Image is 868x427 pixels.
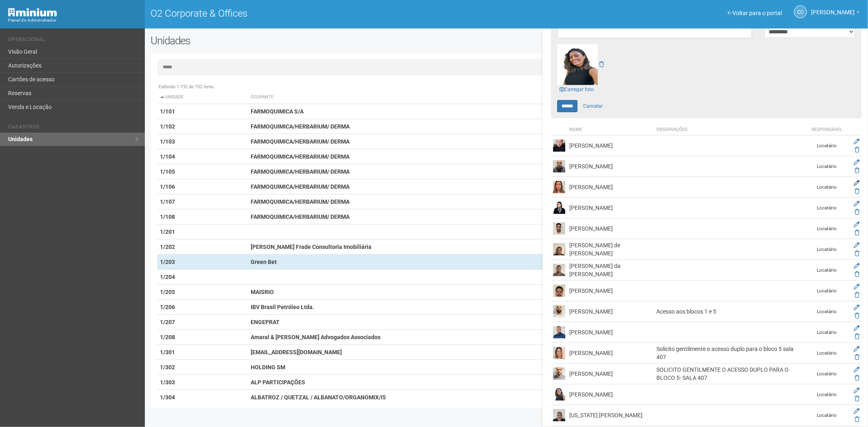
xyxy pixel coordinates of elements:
[160,394,175,401] strong: 1/304
[553,222,565,235] img: user.png
[579,100,607,112] a: Cancelar
[157,83,856,91] div: Exibindo 1-732 de 732 itens
[557,44,598,85] img: user.png
[251,349,342,355] strong: [EMAIL_ADDRESS][DOMAIN_NAME]
[8,8,57,17] img: Minium
[599,61,604,68] a: Remover
[553,264,565,276] img: user.png
[251,289,274,295] strong: MAISRIO
[855,146,859,153] a: Excluir membro
[654,364,807,384] td: SOLICITO GENTILMENTE O ACESSO DUPLO PARA O BLOCO 5- SALA 407
[811,1,855,15] span: Camila Catarina Lima
[567,301,654,322] td: [PERSON_NAME]
[160,138,175,145] strong: 1/103
[807,177,847,198] td: Locatário
[553,285,565,297] img: user.png
[807,405,847,426] td: Locatário
[553,202,565,214] img: user.png
[654,343,807,364] td: Solicito gentilmente o acesso duplo para o bloco 5 sala 407
[8,124,139,133] li: Cadastros
[160,229,175,235] strong: 1/201
[553,181,565,193] img: user.png
[251,334,380,340] strong: Amaral & [PERSON_NAME] Advogados Associados
[247,91,555,104] th: Ocupante: activate to sort column ascending
[151,8,501,19] h1: O2 Corporate & Offices
[160,274,175,280] strong: 1/204
[567,177,654,198] td: [PERSON_NAME]
[251,153,350,160] strong: FARMOQUIMICA/HERBARIUM/ DERMA
[854,304,859,311] a: Editar membro
[855,250,859,257] a: Excluir membro
[567,218,654,239] td: [PERSON_NAME]
[160,334,175,340] strong: 1/208
[160,319,175,325] strong: 1/207
[807,135,847,156] td: Locatário
[553,160,565,172] img: user.png
[251,168,350,175] strong: FARMOQUIMICA/HERBARIUM/ DERMA
[567,124,654,135] th: Nome
[567,198,654,218] td: [PERSON_NAME]
[807,218,847,239] td: Locatário
[251,123,350,130] strong: FARMOQUIMICA/HERBARIUM/ DERMA
[251,108,304,115] strong: FARMOQUIMICA S/A
[854,159,859,166] a: Editar membro
[728,10,782,16] a: Voltar para o portal
[855,416,859,423] a: Excluir membro
[854,366,859,373] a: Editar membro
[567,281,654,301] td: [PERSON_NAME]
[567,405,654,426] td: [US_STATE] [PERSON_NAME]
[160,108,175,115] strong: 1/101
[854,242,859,248] a: Editar membro
[567,384,654,405] td: [PERSON_NAME]
[811,10,860,17] a: [PERSON_NAME]
[807,364,847,384] td: Locatário
[855,271,859,277] a: Excluir membro
[807,301,847,322] td: Locatário
[160,123,175,130] strong: 1/102
[854,200,859,207] a: Editar membro
[553,326,565,338] img: user.png
[553,409,565,421] img: user.png
[854,180,859,186] a: Editar membro
[553,139,565,152] img: user.png
[8,37,139,45] li: Operacional
[654,124,807,135] th: Observações
[251,304,314,310] strong: IBV Brasil Petróleo Ltda.
[855,395,859,402] a: Excluir membro
[553,305,565,318] img: user.png
[807,239,847,260] td: Locatário
[160,379,175,386] strong: 1/303
[251,138,350,145] strong: FARMOQUIMICA/HERBARIUM/ DERMA
[557,85,596,94] a: Carregar foto
[807,156,847,177] td: Locatário
[251,183,350,190] strong: FARMOQUIMICA/HERBARIUM/ DERMA
[807,343,847,364] td: Locatário
[567,364,654,384] td: [PERSON_NAME]
[160,168,175,175] strong: 1/105
[151,35,440,47] h2: Unidades
[854,221,859,228] a: Editar membro
[855,229,859,236] a: Excluir membro
[854,387,859,394] a: Editar membro
[553,243,565,255] img: user.png
[854,408,859,414] a: Editar membro
[160,244,175,250] strong: 1/202
[160,364,175,370] strong: 1/302
[807,281,847,301] td: Locatário
[855,375,859,381] a: Excluir membro
[567,260,654,281] td: [PERSON_NAME] da [PERSON_NAME]
[807,124,847,135] th: Responsável
[553,388,565,401] img: user.png
[854,325,859,331] a: Editar membro
[567,135,654,156] td: [PERSON_NAME]
[160,349,175,355] strong: 1/301
[807,198,847,218] td: Locatário
[855,292,859,298] a: Excluir membro
[160,259,175,265] strong: 1/203
[251,379,305,386] strong: ALP PARTICIPAÇÕES
[160,183,175,190] strong: 1/106
[807,260,847,281] td: Locatário
[807,384,847,405] td: Locatário
[160,198,175,205] strong: 1/107
[567,156,654,177] td: [PERSON_NAME]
